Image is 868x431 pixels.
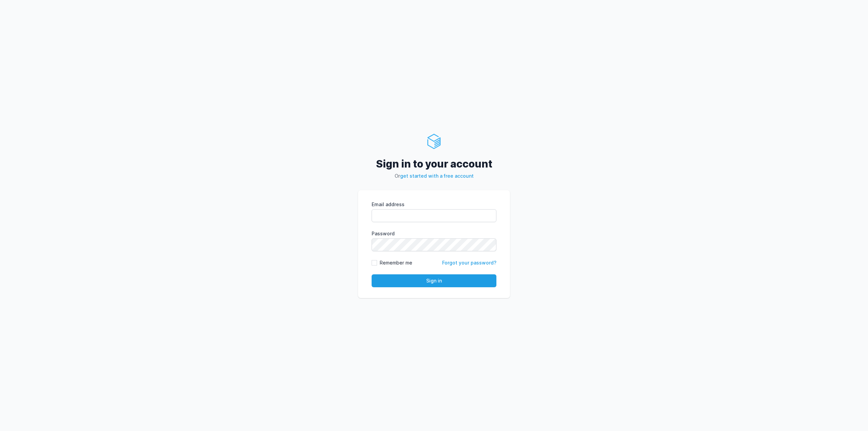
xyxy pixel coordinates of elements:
h2: Sign in to your account [358,158,510,170]
a: Forgot your password? [442,260,496,266]
p: Or [358,173,510,179]
label: Email address [372,201,496,208]
img: ServerAuth [426,133,442,150]
button: Sign in [372,274,496,287]
label: Password [372,230,496,237]
label: Remember me [380,259,412,266]
a: get started with a free account [400,173,474,179]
